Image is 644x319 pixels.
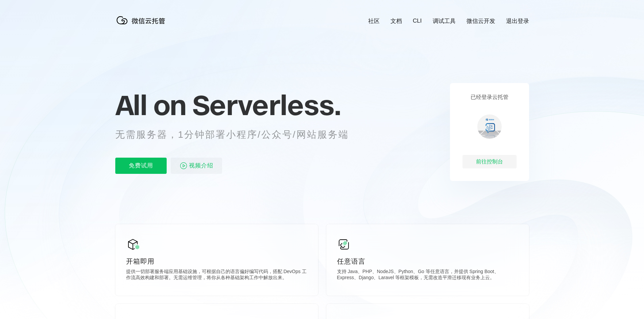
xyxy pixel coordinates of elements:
a: 微信云开发 [467,17,495,25]
p: 任意语言 [337,257,518,266]
p: 免费试用 [115,158,167,174]
a: 退出登录 [506,17,529,25]
span: Serverless. [192,88,341,122]
span: All on [115,88,186,122]
a: 调试工具 [433,17,456,25]
a: 微信云托管 [115,22,169,28]
div: 前往控制台 [462,155,517,168]
p: 提供一切部署服务端应用基础设施，可根据自己的语言偏好编写代码，搭配 DevOps 工作流高效构建和部署。无需运维管理，将你从各种基础架构工作中解放出来。 [126,269,307,282]
a: 文档 [390,17,402,25]
p: 支持 Java、PHP、NodeJS、Python、Go 等任意语言，并提供 Spring Boot、Express、Django、Laravel 等框架模板，无需改造平滑迁移现有业务上云。 [337,269,518,282]
span: 视频介绍 [189,158,213,174]
img: 微信云托管 [115,14,169,27]
p: 无需服务器，1分钟部署小程序/公众号/网站服务端 [115,128,361,141]
p: 已经登录云托管 [471,94,508,101]
a: CLI [413,18,422,24]
a: 社区 [368,17,380,25]
p: 开箱即用 [126,257,307,266]
img: video_play.svg [180,162,188,170]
